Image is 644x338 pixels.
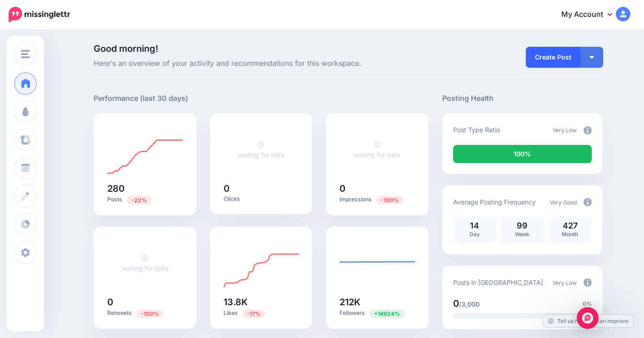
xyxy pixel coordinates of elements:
p: 14 [458,222,492,230]
span: Week [515,231,529,238]
p: Post Type Ratio [453,124,500,135]
span: Good morning! [94,43,158,54]
span: Day [469,231,480,238]
a: My Account [552,4,630,26]
p: 427 [553,222,587,230]
img: menu.png [21,50,30,58]
span: 0% [583,299,592,308]
p: Retweets [107,309,183,318]
h5: 13.8K [224,298,299,307]
a: waiting for data [354,140,400,159]
img: info-circle-grey.png [584,198,592,206]
div: Open Intercom Messenger [577,307,599,329]
p: 99 [505,222,539,230]
h5: 212K [339,298,415,307]
img: info-circle-grey.png [584,126,592,134]
a: waiting for data [238,140,285,159]
p: Clicks [224,195,299,203]
span: Here's an overview of your activity and recommendations for this workspace. [94,58,429,70]
p: Impressions [339,195,415,204]
p: Average Posting Frequency [453,197,536,207]
h5: Posting Health [442,93,603,104]
span: Very Good [550,199,577,206]
a: Create Post [526,47,580,68]
p: Likes [224,309,299,318]
p: Posts [107,195,183,204]
span: Very Low [553,279,577,286]
span: Previous period: 7.23K [376,196,403,204]
a: Tell us how we can improve [544,315,633,327]
span: Very Low [553,127,577,134]
div: 100% of your posts in the last 30 days were manually created (i.e. were not from Drip Campaigns o... [453,145,592,163]
a: waiting for data [121,254,168,272]
img: info-circle-grey.png [584,278,592,287]
h5: 0 [339,184,415,193]
h5: 280 [107,184,183,193]
h5: 0 [107,298,183,307]
span: Previous period: 1.41K [369,309,404,318]
p: Posts in [GEOGRAPHIC_DATA] [453,277,543,288]
p: Followers [339,309,415,318]
span: /3,000 [459,300,479,308]
span: Month [562,231,578,238]
img: arrow-down-white.png [589,56,594,59]
h5: Performance (last 30 days) [94,93,188,104]
span: Previous period: 359 [127,196,151,204]
span: Previous period: 10 [136,309,163,318]
h5: 0 [224,184,299,193]
span: 0 [453,298,459,309]
img: Missinglettr [9,7,70,22]
span: Previous period: 16.7K [242,309,265,318]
